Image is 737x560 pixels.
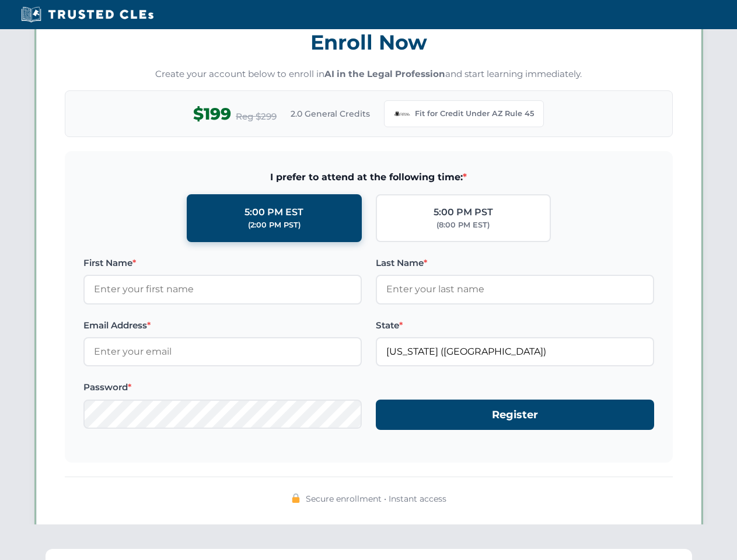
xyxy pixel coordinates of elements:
[394,106,410,122] img: Arizona Bar
[65,68,673,81] p: Create your account below to enroll in and start learning immediately.
[193,101,231,127] span: $199
[83,318,362,332] label: Email Address
[83,380,362,394] label: Password
[83,337,362,366] input: Enter your email
[83,170,654,185] span: I prefer to attend at the following time:
[376,275,654,304] input: Enter your last name
[291,107,370,120] span: 2.0 General Credits
[376,318,654,332] label: State
[306,492,446,505] span: Secure enrollment • Instant access
[65,24,673,61] h3: Enroll Now
[248,219,301,231] div: (2:00 PM PST)
[376,256,654,270] label: Last Name
[415,108,534,120] span: Fit for Credit Under AZ Rule 45
[436,219,490,231] div: (8:00 PM EST)
[83,275,362,304] input: Enter your first name
[236,110,277,124] span: Reg $299
[376,337,654,366] input: Arizona (AZ)
[18,6,157,23] img: Trusted CLEs
[376,400,654,430] button: Register
[244,205,303,220] div: 5:00 PM EST
[83,256,362,270] label: First Name
[291,494,301,503] img: 🔒
[434,205,493,220] div: 5:00 PM PST
[324,68,445,79] strong: AI in the Legal Profession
